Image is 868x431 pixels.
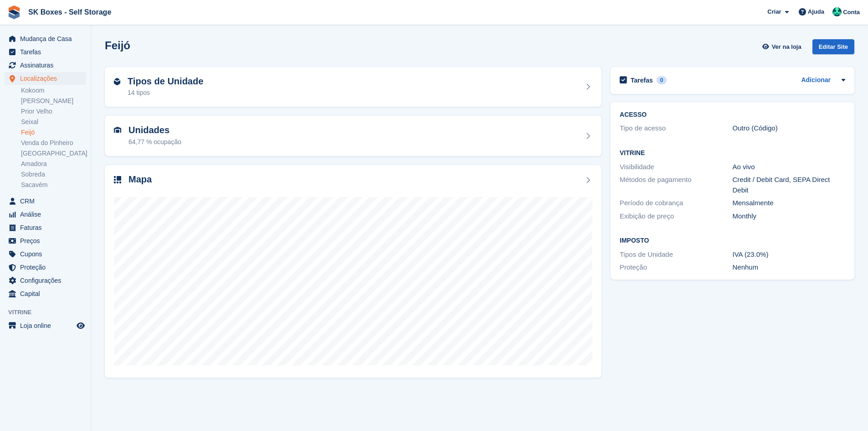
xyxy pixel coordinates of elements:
[128,125,181,135] h2: Unidades
[21,160,86,168] a: Amadora
[620,211,732,222] div: Exibição de preço
[21,107,86,116] a: Prior Velho
[114,176,121,183] img: map-icn-33ee37083ee616e46c38cad1a60f524a97daa1e2b2c8c0bc3eb3415660979fc1.svg
[5,195,86,208] a: menu
[20,248,75,260] span: Cupons
[5,221,86,234] a: menu
[21,139,86,147] a: Venda do Pinheiro
[733,175,845,195] div: Credit / Debit Card, SEPA Direct Debit
[105,39,130,52] h2: Feijó
[733,262,845,273] div: Nenhum
[21,170,86,179] a: Sobreda
[20,274,75,287] span: Configurações
[631,76,653,84] h2: Tarefas
[75,320,86,331] a: Loja de pré-visualização
[21,181,86,189] a: Sacavém
[761,39,805,54] a: Ver na loja
[5,319,86,332] a: menu
[20,221,75,234] span: Faturas
[733,123,845,134] div: Outro (Código)
[808,7,824,16] span: Ajuda
[620,198,732,208] div: Período de cobrança
[5,248,86,260] a: menu
[128,137,181,147] div: 64,77 % ocupação
[620,162,732,172] div: Visibilidade
[20,46,75,58] span: Tarefas
[21,97,86,105] a: [PERSON_NAME]
[20,234,75,247] span: Preços
[21,128,86,137] a: Feijó
[128,174,152,185] h2: Mapa
[733,211,845,222] div: Monthly
[5,59,86,72] a: menu
[20,261,75,274] span: Proteção
[812,39,854,58] a: Editar Site
[5,32,86,45] a: menu
[105,67,601,107] a: Tipos de Unidade 14 tipos
[21,118,86,126] a: Seixal
[5,46,86,58] a: menu
[733,162,845,172] div: Ao vivo
[767,7,781,16] span: Criar
[620,150,845,157] h2: Vitrine
[114,127,121,133] img: unit-icn-7be61d7bf1b0ce9d3e12c5938cc71ed9869f7b940bace4675aadf7bd6d80202e.svg
[5,72,86,85] a: menu
[620,123,732,134] div: Tipo de acesso
[20,195,75,208] span: CRM
[5,208,86,221] a: menu
[620,262,732,273] div: Proteção
[21,149,86,158] a: [GEOGRAPHIC_DATA]
[5,287,86,300] a: menu
[5,234,86,247] a: menu
[772,42,801,52] span: Ver na loja
[5,274,86,287] a: menu
[620,111,845,119] h2: ACESSO
[20,319,75,332] span: Loja online
[7,5,21,19] img: stora-icon-8386f47178a22dfd0bd8f6a31ec36ba5ce8667c1dd55bd0f319d3a0aa187defe.svg
[105,165,601,378] a: Mapa
[114,78,120,85] img: unit-type-icn-2b2737a686de81e16bb02015468b77c625bbabd49415b5ef34ead5e3b44a266d.svg
[20,32,75,45] span: Mudança de Casa
[105,116,601,156] a: Unidades 64,77 % ocupação
[21,86,86,95] a: Kokoom
[733,198,845,208] div: Mensalmente
[832,7,842,16] img: SK Boxes - Comercial
[657,76,667,84] div: 0
[733,249,845,260] div: IVA (23.0%)
[8,308,91,317] span: Vitrine
[20,208,75,221] span: Análise
[801,75,831,86] a: Adicionar
[20,72,75,85] span: Localizações
[5,261,86,274] a: menu
[25,5,115,20] a: SK Boxes - Self Storage
[620,175,732,195] div: Métodos de pagamento
[20,59,75,72] span: Assinaturas
[128,76,203,87] h2: Tipos de Unidade
[620,237,845,244] h2: Imposto
[128,88,203,98] div: 14 tipos
[812,39,854,54] div: Editar Site
[843,8,860,17] span: Conta
[620,249,732,260] div: Tipos de Unidade
[20,287,75,300] span: Capital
